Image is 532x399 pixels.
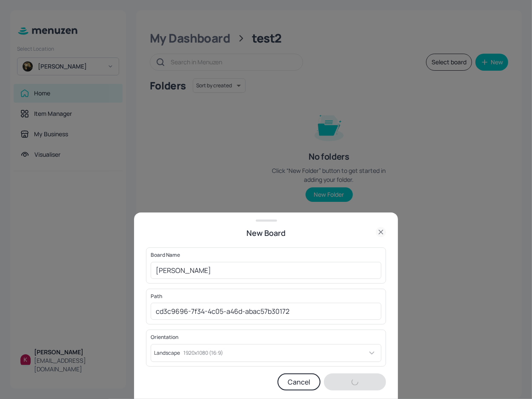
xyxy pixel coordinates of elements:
[277,373,320,390] button: Cancel
[151,252,381,258] p: Board Name
[146,227,386,239] div: New Board
[151,293,381,299] p: Path
[151,334,381,340] p: Orientation
[183,350,223,356] p: 1920x1080 (16:9)
[151,344,367,362] div: Landscape1920x1080 (16:9)
[154,350,180,356] p: Landscape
